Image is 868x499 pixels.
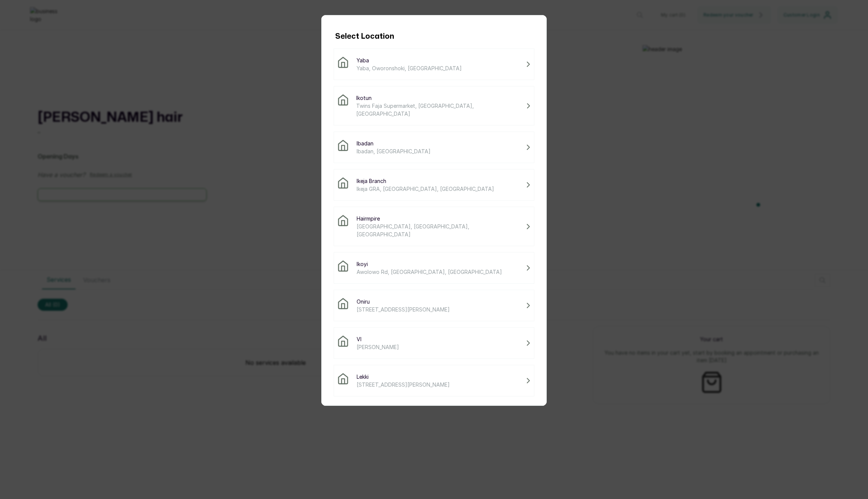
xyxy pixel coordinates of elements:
span: Yaba [357,56,462,64]
span: Ikeja Branch [357,177,494,185]
span: Hairmpire [357,215,523,222]
h1: Select Location [335,30,394,42]
span: Yaba, Oworonshoki, [GEOGRAPHIC_DATA] [357,64,462,72]
span: [PERSON_NAME] [357,343,399,351]
span: Ibadan [357,139,431,147]
span: Twins Faja Supermarket, [GEOGRAPHIC_DATA], [GEOGRAPHIC_DATA] [356,102,523,118]
span: Ibadan, [GEOGRAPHIC_DATA] [357,147,431,155]
span: Lekki [357,373,450,381]
span: Ikeja GRA, [GEOGRAPHIC_DATA], [GEOGRAPHIC_DATA] [357,185,494,193]
span: Ikotun [356,94,523,102]
span: VI [357,335,399,343]
span: Oniru [357,298,450,305]
span: [STREET_ADDRESS][PERSON_NAME] [357,381,450,389]
span: [STREET_ADDRESS][PERSON_NAME] [357,305,450,313]
span: [GEOGRAPHIC_DATA], [GEOGRAPHIC_DATA], [GEOGRAPHIC_DATA] [357,222,523,238]
span: Awolowo Rd, [GEOGRAPHIC_DATA], [GEOGRAPHIC_DATA] [357,268,502,276]
span: Ikoyi [357,260,502,268]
